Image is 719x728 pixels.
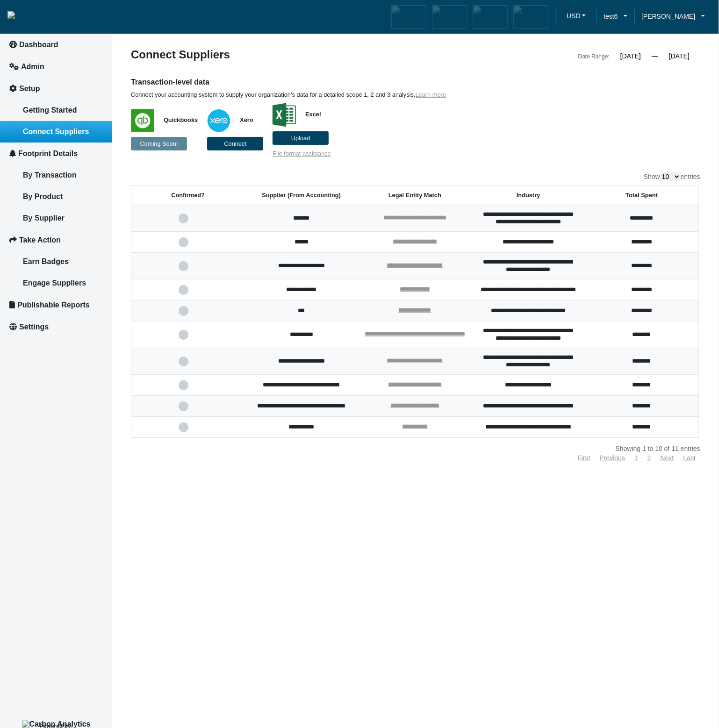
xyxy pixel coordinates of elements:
select: Showentries [660,172,681,181]
span: [PERSON_NAME] [641,11,695,21]
a: Next [661,454,674,462]
img: insight-logo-2.png [7,11,15,19]
span: Excel [296,111,321,118]
div: Chat with us now [63,52,171,64]
span: Engage Suppliers [23,279,86,287]
img: carbon-aware-enabled.png [391,5,426,29]
span: — [652,52,658,60]
input: Enter your email address [12,114,171,135]
em: Start Chat [127,288,170,300]
a: Previous [600,454,625,462]
a: 1 [634,454,638,462]
img: Carbon Analytics [22,721,91,728]
button: Connect [207,137,263,150]
th: Industry: activate to sort column ascending [472,186,585,205]
th: Supplier (From Accounting): activate to sort column ascending [244,186,358,205]
div: Connect Suppliers [124,49,416,62]
span: Footprint Details [18,150,78,157]
textarea: Type your message and hit 'Enter' [12,142,171,280]
img: carbon-advocate-enabled.png [513,5,548,29]
span: Upload [291,135,310,142]
span: By Product [23,193,63,200]
span: Connect [224,140,246,147]
span: Setup [19,85,40,93]
button: USD [563,9,590,23]
h6: Transaction-level data [131,77,554,87]
a: First [577,454,590,462]
span: Earn Badges [23,257,69,265]
th: Legal Entity Match: activate to sort column ascending [358,186,472,205]
span: By Supplier [23,214,65,222]
div: Carbon Advocate [511,3,550,30]
span: Xero [230,116,253,123]
img: carbon-offsetter-enabled.png [473,5,508,29]
a: 2 [647,454,651,462]
span: Admin [21,63,44,71]
a: Last [683,454,696,462]
button: Coming Soon! [131,137,187,150]
div: Carbon Efficient [430,3,469,30]
span: Coming Soon! [140,140,178,147]
img: 9mSQ+YDTTxMAAAAJXRFWHRkYXRlOmNyZWF0ZQAyMDE3LTA4LTEwVDA1OjA3OjUzKzAwOjAwF1wL2gAAACV0RVh0ZGF0ZTptb2... [273,103,296,127]
span: By Transaction [23,171,77,179]
span: Dashboard [19,41,58,49]
div: Carbon Aware [389,3,428,30]
p: Connect your accounting system to supply your organization’s data for a detailed scope 1, 2 and 3... [131,91,554,99]
span: Quickbooks [154,116,198,123]
img: WZJNYSWUN5fh9hL01R0Rp8YZzPYKS0leX8T4ABAHXgMHCTL9OxAAAAAElFTkSuQmCC [131,109,154,132]
span: Take Action [19,236,61,244]
th: Total Spent: activate to sort column ascending [585,186,699,205]
span: Settings [19,323,49,331]
div: Showing 1 to 10 of 11 entries [131,445,700,452]
a: USDUSD [556,9,597,25]
span: Connect Suppliers [23,128,89,136]
img: carbon-efficient-enabled.png [432,5,467,29]
label: Show entries [644,172,700,181]
a: File format assistance [273,150,331,157]
img: w+ypx6NYbfBygAAAABJRU5ErkJggg== [207,109,230,132]
a: [PERSON_NAME] [634,11,712,21]
span: test6 [604,11,618,21]
div: Carbon Offsetter [471,3,510,30]
span: Getting Started [23,106,77,114]
a: test6 [597,11,634,21]
div: Date Range: [578,51,610,62]
a: Learn more [416,91,446,98]
th: Confirmed?: activate to sort column ascending [131,186,245,205]
div: Navigation go back [10,51,24,65]
div: Minimize live chat window [153,5,176,27]
span: Publishable Reports [17,301,90,309]
input: Enter your last name [12,86,171,107]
